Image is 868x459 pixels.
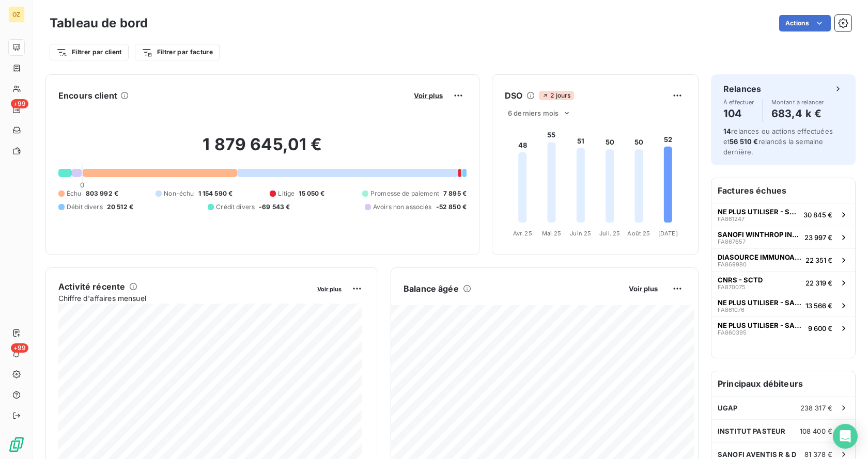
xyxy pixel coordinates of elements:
span: -52 850 € [436,202,467,212]
h6: Relances [723,83,761,95]
button: Voir plus [314,284,345,293]
span: 1 154 590 € [198,189,233,198]
span: À effectuer [723,99,754,105]
span: Non-échu [164,189,194,198]
span: 81 378 € [804,450,832,458]
span: Échu [67,189,82,198]
span: FA869980 [718,261,747,267]
span: NE PLUS UTILISER - SANOFI PASTEUR SA [718,298,801,307]
span: FA870075 [718,284,746,290]
span: Voir plus [629,284,658,293]
span: FA861076 [718,307,745,313]
div: OZ [8,6,25,23]
div: Open Intercom Messenger [833,424,858,449]
span: 22 351 € [805,256,832,264]
h3: Tableau de bord [50,14,148,33]
button: DIASOURCE IMMUNOASSAYS SAFA86998022 351 € [711,248,855,271]
img: Logo LeanPay [8,436,25,453]
span: 9 600 € [808,324,832,333]
span: 7 895 € [443,189,467,198]
span: 2 jours [539,91,574,100]
span: 108 400 € [800,427,832,435]
span: Litige [278,189,295,198]
span: Débit divers [67,202,103,212]
span: -69 543 € [259,202,290,212]
tspan: Mai 25 [542,230,561,237]
button: NE PLUS UTILISER - SANOFI PASTEUR SAFA86107613 566 € [711,294,855,316]
span: CNRS - SCTD [718,276,763,284]
button: NE PLUS UTILISER - SANOFI PASTEUR SAFA8603959 600 € [711,316,855,339]
span: 56 510 € [730,137,758,146]
span: 0 [80,181,84,189]
span: 23 997 € [804,233,832,242]
span: FA861247 [718,216,745,222]
span: 15 050 € [299,189,324,198]
span: 14 [723,127,731,135]
span: relances ou actions effectuées et relancés la semaine dernière. [723,127,833,156]
span: FA867657 [718,239,746,245]
h6: Encours client [58,89,117,102]
span: Voir plus [414,91,443,100]
span: DIASOURCE IMMUNOASSAYS SA [718,253,801,261]
h6: Principaux débiteurs [711,371,855,396]
span: NE PLUS UTILISER - SANOFI PASTEUR SA [718,321,804,329]
span: 6 derniers mois [508,109,559,117]
button: CNRS - SCTDFA87007522 319 € [711,271,855,294]
tspan: Juil. 25 [599,230,620,237]
h6: Balance âgée [404,282,459,295]
span: +99 [11,99,28,108]
span: 803 992 € [86,189,118,198]
span: 238 317 € [800,404,832,412]
button: Voir plus [626,284,661,293]
span: SANOFI AVENTIS R & D [718,450,796,458]
span: FA860395 [718,329,747,336]
tspan: [DATE] [658,230,678,237]
span: Montant à relancer [771,99,824,105]
span: NE PLUS UTILISER - SANOFI PASTEUR SA [718,208,799,216]
span: 30 845 € [803,211,832,219]
span: INSTITUT PASTEUR [718,427,785,435]
span: 20 512 € [107,202,133,212]
button: Filtrer par facture [135,44,220,60]
h2: 1 879 645,01 € [58,134,467,165]
h4: 104 [723,105,754,122]
button: SANOFI WINTHROP INDUSTRIEFA86765723 997 € [711,226,855,248]
h6: Activité récente [58,280,125,293]
span: 22 319 € [805,279,832,287]
tspan: Avr. 25 [513,230,532,237]
h6: Factures échues [711,178,855,203]
span: Promesse de paiement [370,189,439,198]
button: Actions [779,15,831,31]
span: Crédit divers [216,202,255,212]
button: Voir plus [411,91,446,100]
span: SANOFI WINTHROP INDUSTRIE [718,230,800,239]
span: Avoirs non associés [373,202,432,212]
span: Chiffre d'affaires mensuel [58,293,310,304]
tspan: Août 25 [627,230,650,237]
button: NE PLUS UTILISER - SANOFI PASTEUR SAFA86124730 845 € [711,203,855,226]
h4: 683,4 k € [771,105,824,122]
tspan: Juin 25 [570,230,591,237]
span: 13 566 € [805,302,832,310]
h6: DSO [505,89,522,102]
button: Filtrer par client [50,44,129,60]
span: Voir plus [317,286,342,293]
span: +99 [11,343,28,353]
span: UGAP [718,404,738,412]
